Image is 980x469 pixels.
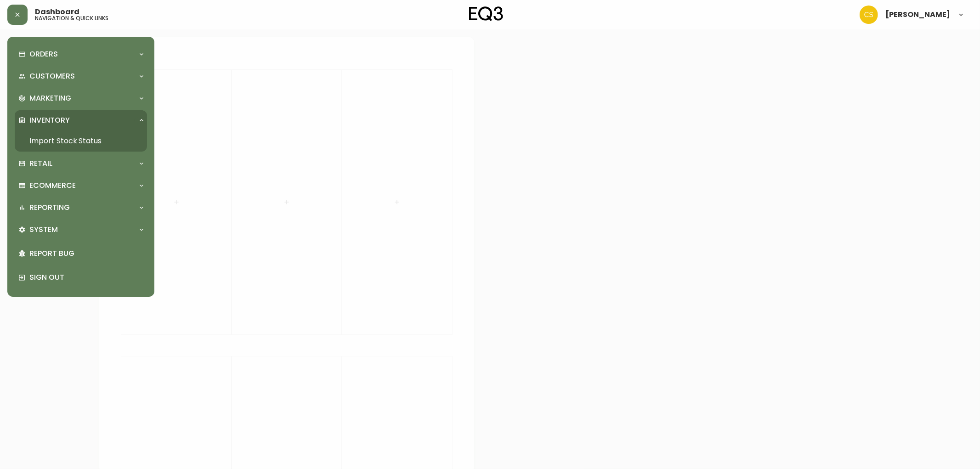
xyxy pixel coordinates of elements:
[860,6,878,24] img: 996bfd46d64b78802a67b62ffe4c27a2
[469,6,503,21] img: logo
[29,225,58,235] p: System
[29,158,52,169] p: Retail
[15,266,147,289] div: Sign Out
[29,249,143,259] p: Report Bug
[15,242,147,266] div: Report Bug
[29,181,76,191] p: Ecommerce
[15,88,147,108] div: Marketing
[15,130,147,152] a: Import Stock Status
[35,8,79,16] span: Dashboard
[29,115,70,125] p: Inventory
[15,175,147,196] div: Ecommerce
[29,93,71,103] p: Marketing
[885,11,950,18] span: [PERSON_NAME]
[15,198,147,218] div: Reporting
[15,110,147,130] div: Inventory
[29,203,70,213] p: Reporting
[15,153,147,174] div: Retail
[15,220,147,240] div: System
[29,272,143,283] p: Sign Out
[29,49,58,59] p: Orders
[15,44,147,64] div: Orders
[35,16,108,21] h5: navigation & quick links
[15,66,147,86] div: Customers
[29,71,75,81] p: Customers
